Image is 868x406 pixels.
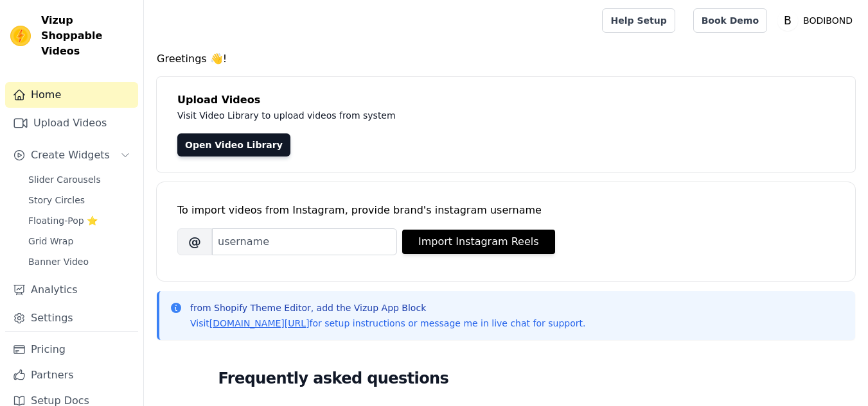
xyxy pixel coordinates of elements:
a: Floating-Pop ⭐ [21,212,138,230]
span: Banner Video [28,255,89,268]
h4: Greetings 👋! [157,51,855,67]
text: B [784,14,792,27]
p: Visit for setup instructions or message me in live chat for support. [190,317,585,330]
a: Book Demo [693,8,767,33]
button: Create Widgets [5,142,138,168]
p: from Shopify Theme Editor, add the Vizup App Block [190,301,585,314]
button: Import Instagram Reels [402,230,555,254]
h2: Frequently asked questions [218,366,794,391]
a: Slider Carousels [21,171,138,189]
a: Story Circles [21,191,138,209]
div: To import videos from Instagram, provide brand's instagram username [177,203,835,218]
p: Visit Video Library to upload videos from system [177,108,753,123]
a: Upload Videos [5,110,138,136]
input: username [212,228,397,255]
a: Pricing [5,337,138,362]
img: Vizup [10,26,31,46]
span: Create Widgets [31,148,110,163]
span: Story Circles [28,194,85,207]
a: Grid Wrap [21,232,138,250]
button: B BODIBOND [777,9,858,32]
span: Grid Wrap [28,235,73,248]
a: Open Video Library [177,133,290,156]
span: @ [177,228,212,255]
a: Banner Video [21,253,138,271]
span: Slider Carousels [28,173,101,186]
a: Partners [5,362,138,388]
a: [DOMAIN_NAME][URL] [209,318,310,328]
a: Analytics [5,277,138,303]
span: Vizup Shoppable Videos [41,13,133,59]
a: Home [5,82,138,108]
a: Settings [5,305,138,331]
span: Floating-Pop ⭐ [28,214,98,227]
a: Help Setup [602,8,675,33]
p: BODIBOND [798,9,858,32]
h4: Upload Videos [177,92,835,108]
